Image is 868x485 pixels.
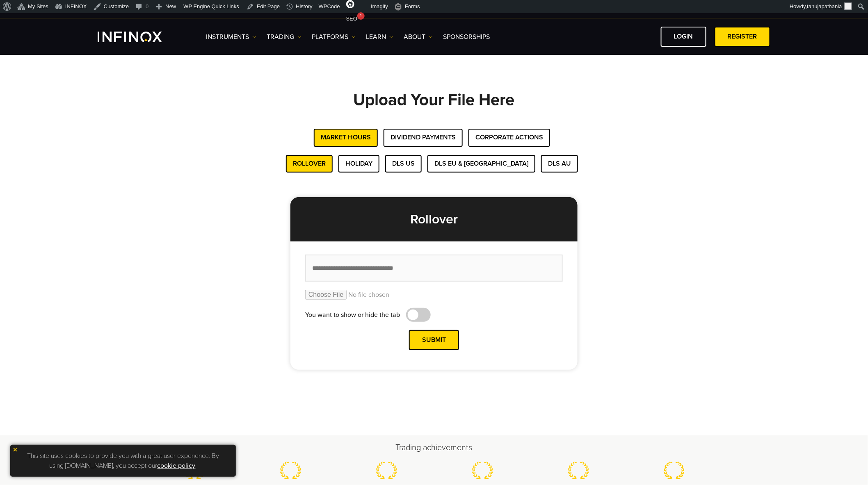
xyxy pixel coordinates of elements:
[314,129,378,146] button: Market Hours
[290,197,578,241] p: Rollover
[338,155,379,173] button: Holiday
[312,32,356,42] a: PLATFORMS
[715,27,770,47] a: REGISTER
[305,310,400,320] span: You want to show or hide the tab
[158,462,196,470] a: cookie policy
[267,32,302,42] a: TRADING
[404,32,433,42] a: ABOUT
[385,155,422,173] button: DLS US
[366,32,393,42] a: Learn
[346,16,357,22] span: SEO
[384,129,463,146] button: Dividend Payments
[286,155,333,173] button: Rollover
[98,32,181,42] a: INFINOX Logo
[427,155,535,173] button: DLS EU & [GEOGRAPHIC_DATA]
[409,330,459,350] button: Submit
[206,32,256,42] a: Instruments
[468,129,550,146] button: Corporate Actions
[147,442,721,453] h2: Trading achievements
[12,447,18,453] img: yellow close icon
[14,449,232,473] p: This site uses cookies to provide you with a great user experience. By using [DOMAIN_NAME], you a...
[357,12,365,20] div: 1
[807,3,842,9] span: tanujapathania
[661,27,706,47] a: LOGIN
[443,32,490,42] a: SPONSORSHIPS
[541,155,578,173] button: DLS AU
[147,91,721,129] h1: Upload Your File Here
